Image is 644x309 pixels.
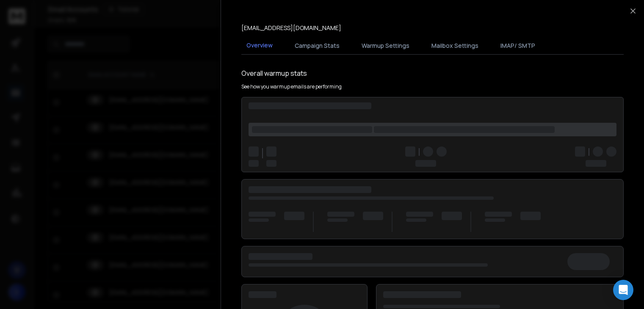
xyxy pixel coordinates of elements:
p: [EMAIL_ADDRESS][DOMAIN_NAME] [241,24,341,32]
button: IMAP/ SMTP [495,36,540,55]
p: See how you warmup emails are performing [241,83,342,90]
div: Open Intercom Messenger [613,280,633,300]
button: Warmup Settings [357,36,415,55]
h1: Overall warmup stats [241,68,307,78]
button: Mailbox Settings [426,36,484,55]
button: Overview [241,36,278,55]
button: Campaign Stats [290,36,345,55]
